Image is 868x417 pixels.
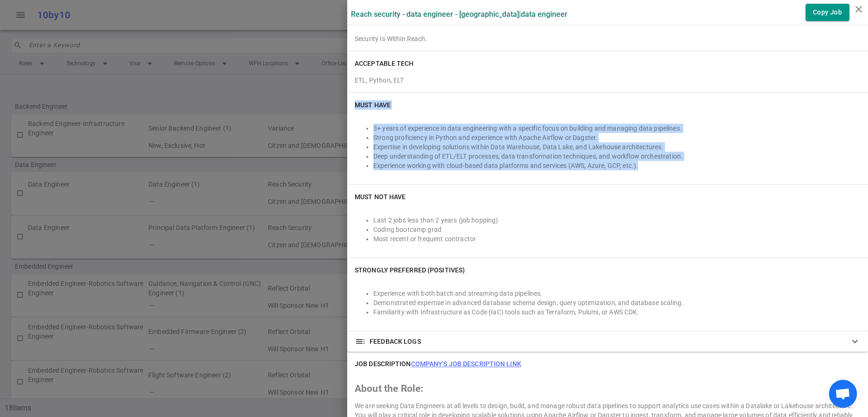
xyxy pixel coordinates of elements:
span: FEEDBACK LOGS [370,337,421,346]
span: toc [355,336,366,347]
div: Security Is Within Reach. [355,34,861,43]
li: Experience with both batch and streaming data pipelines. [373,289,861,298]
li: Demonstrated expertise in advanced database schema design, query optimization, and database scaling. [373,298,861,307]
div: ETL, Python, ELT [355,72,861,85]
li: Familiarity with Infrastructure as Code (IaC) tools such as Terraform, Pulumi, or AWS CDK. [373,307,861,317]
li: Most recent or frequent contractor [373,234,861,243]
li: Expertise in developing solutions within Data Warehouse, Data Lake, and Lakehouse architectures. [373,142,861,152]
li: 3+ years of experience in data engineering with a specific focus on building and managing data pi... [373,124,861,133]
li: Experience working with cloud-based data platforms and services (AWS, Azure, GCP, etc.). [373,161,861,170]
li: Strong proficiency in Python and experience with Apache Airflow or Dagster. [373,133,861,142]
i: close [853,4,864,15]
li: Coding bootcamp grad [373,225,861,234]
h6: ACCEPTABLE TECH [355,59,414,68]
button: Copy Job [805,4,849,21]
h6: JOB DESCRIPTION [355,359,521,368]
a: Company's job description link [411,360,521,368]
h2: About the Role: [355,384,861,393]
li: Last 2 jobs less than 2 years (job hopping) [373,215,861,225]
span: expand_more [849,336,861,347]
div: FEEDBACK LOGS [347,331,868,352]
h6: Strongly Preferred (Positives) [355,265,465,275]
li: Deep understanding of ETL/ELT processes, data transformation techniques, and workflow orchestration. [373,152,861,161]
h6: Must NOT Have [355,192,406,202]
h6: Must Have [355,100,391,110]
div: Open chat [829,380,857,408]
label: Reach Security - Data Engineer - [GEOGRAPHIC_DATA] | Data Engineer [351,10,567,19]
